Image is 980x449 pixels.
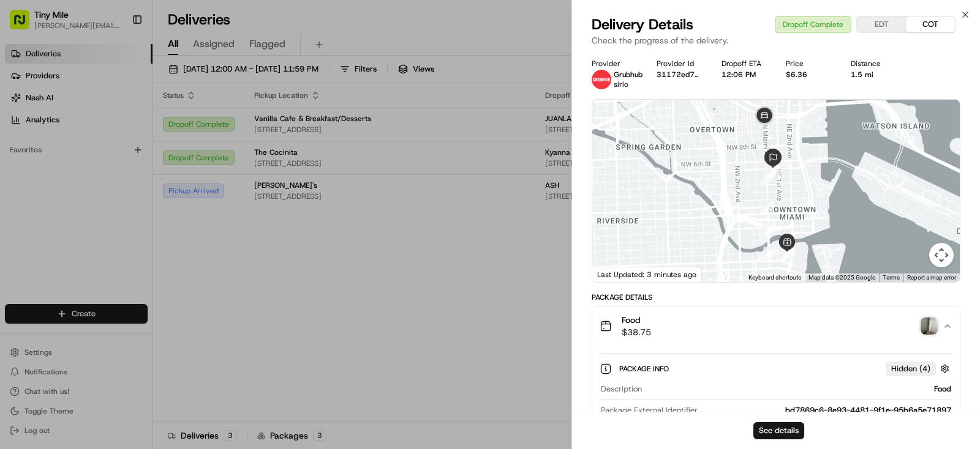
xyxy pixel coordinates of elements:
[12,179,22,188] div: 📗
[592,70,611,89] img: 5e692f75ce7d37001a5d71f1
[592,292,960,302] div: Package Details
[761,201,774,214] div: 4
[601,384,642,395] span: Description
[809,274,875,281] span: Map data ©2025 Google
[24,177,94,190] span: Knowledge Base
[763,247,777,260] div: 2
[592,34,960,46] p: Check the progress of the delivery.
[761,170,774,184] div: 5
[619,364,671,374] span: Package Info
[762,223,775,236] div: 3
[614,70,643,80] span: Grubhub
[7,173,99,195] a: 📗Knowledge Base
[851,70,896,80] div: 1.5 mi
[122,207,148,217] span: Pylon
[42,129,155,139] div: We're available if you need us!
[786,59,831,69] div: Price
[12,117,34,139] img: 1736555255976-a54dd68f-1ca7-489b-9aae-adbdc363a1c4
[595,266,636,282] img: Google
[907,274,956,281] a: Report a map error
[703,405,951,416] div: bd7869c6-8e93-4481-9f1e-95b6a5e71897
[906,17,955,32] button: COT
[104,179,113,188] div: 💻
[86,207,148,217] a: Powered byPylon
[883,274,900,281] a: Terms
[857,17,906,32] button: EDT
[42,117,201,129] div: Start new chat
[753,422,804,439] button: See details
[99,173,202,195] a: 💻API Documentation
[722,59,767,69] div: Dropoff ETA
[208,121,223,135] button: Start new chat
[657,70,702,80] button: 31172ed7-ed44-5623-b01d-a1a494d654d1
[601,405,698,416] span: Package External Identifier
[592,306,960,346] button: Food$38.75photo_proof_of_delivery image
[657,59,702,69] div: Provider Id
[886,361,952,376] button: Hidden (4)
[116,177,197,190] span: API Documentation
[929,243,954,267] button: Map camera controls
[12,49,223,69] p: Welcome 👋
[622,326,651,338] span: $38.75
[592,15,693,34] span: Delivery Details
[921,317,938,335] img: photo_proof_of_delivery image
[12,12,37,37] img: Nash
[748,273,801,282] button: Keyboard shortcuts
[592,59,637,69] div: Provider
[595,266,636,282] a: Open this area in Google Maps (opens a new window)
[32,79,202,92] input: Clear
[592,267,702,282] div: Last Updated: 3 minutes ago
[891,363,930,374] span: Hidden ( 4 )
[614,80,628,89] span: sirio
[851,59,896,69] div: Distance
[786,70,831,80] div: $6.36
[780,247,794,261] div: 1
[647,384,951,395] div: Food
[622,314,651,326] span: Food
[766,164,780,177] div: 6
[722,70,767,80] div: 12:06 PM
